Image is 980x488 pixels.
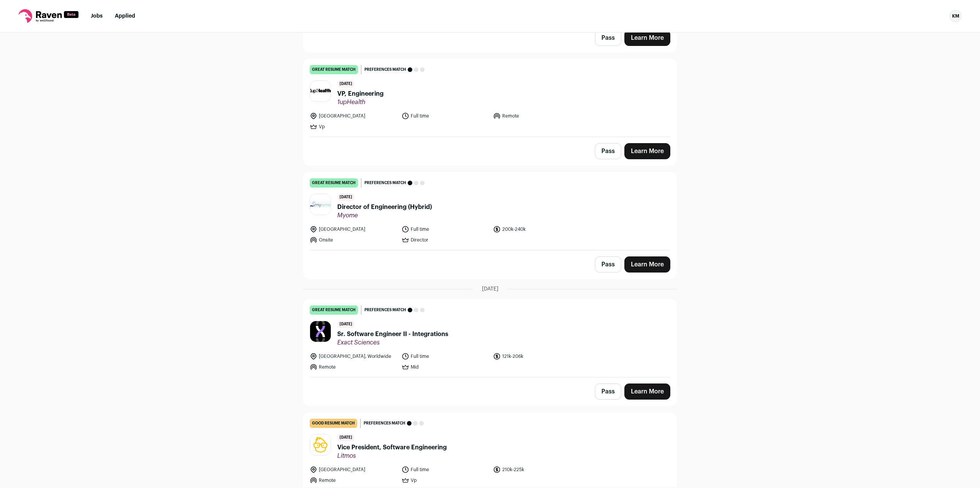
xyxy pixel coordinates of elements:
[337,452,447,460] span: Litmos
[337,443,447,452] span: Vice President, Software Engineering
[310,477,397,484] li: Remote
[624,143,670,159] a: Learn More
[402,225,489,233] li: Full time
[310,434,331,455] img: dcb83a191de989e14dd4f19e62221dfb602084d9278d72f687d76a23c3883bbb.jpg
[364,306,406,314] span: Preferences match
[337,321,354,328] span: [DATE]
[949,10,962,22] div: KM
[310,236,397,244] li: Onsite
[402,112,489,120] li: Full time
[304,59,676,137] a: great resume match Preferences match [DATE] VP, Engineering 1upHealth [GEOGRAPHIC_DATA] Full time...
[91,13,103,19] a: Jobs
[310,65,358,74] div: great resume match
[337,212,432,219] span: Myome
[595,384,621,400] button: Pass
[337,89,384,98] span: VP, Engineering
[402,363,489,371] li: Mid
[310,178,358,188] div: great resume match
[310,112,397,120] li: [GEOGRAPHIC_DATA]
[310,321,331,342] img: 35a5883c2ed0f2759880002c12098930e55a29d608376601bf346e46a491bdb2.jpg
[364,179,406,187] span: Preferences match
[595,256,621,273] button: Pass
[115,13,135,19] a: Applied
[624,256,670,273] a: Learn More
[402,236,489,244] li: Director
[304,172,676,250] a: great resume match Preferences match [DATE] Director of Engineering (Hybrid) Myome [GEOGRAPHIC_DA...
[493,353,580,360] li: 121k-206k
[364,66,406,73] span: Preferences match
[595,143,621,159] button: Pass
[337,330,448,339] span: Sr. Software Engineer II - Integrations
[949,10,962,22] button: Open dropdown
[310,419,357,428] div: good resume match
[304,299,676,377] a: great resume match Preferences match [DATE] Sr. Software Engineer II - Integrations Exact Science...
[493,112,580,120] li: Remote
[337,202,432,212] span: Director of Engineering (Hybrid)
[337,194,354,201] span: [DATE]
[310,194,331,215] img: 337d40279c5873d767e28ae148a62a2ec3ef39521eaab91a36786ac9444f539e.jpg
[402,353,489,360] li: Full time
[310,123,397,131] li: Vp
[310,225,397,233] li: [GEOGRAPHIC_DATA]
[364,419,405,427] span: Preferences match
[337,339,448,346] span: Exact Sciences
[402,477,489,484] li: Vp
[624,384,670,400] a: Learn More
[493,466,580,473] li: 210k-225k
[337,80,354,88] span: [DATE]
[310,466,397,473] li: [GEOGRAPHIC_DATA]
[595,30,621,46] button: Pass
[310,89,331,93] img: 4a509b5cc1c4cb98792af3081d00a790fb83f9b0e4980aaf27b84aa0109249fe.jpg
[493,225,580,233] li: 200k-240k
[310,305,358,315] div: great resume match
[624,30,670,46] a: Learn More
[337,98,384,106] span: 1upHealth
[310,353,397,360] li: [GEOGRAPHIC_DATA], Worldwide
[337,434,354,441] span: [DATE]
[482,285,498,293] span: [DATE]
[402,466,489,473] li: Full time
[310,363,397,371] li: Remote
